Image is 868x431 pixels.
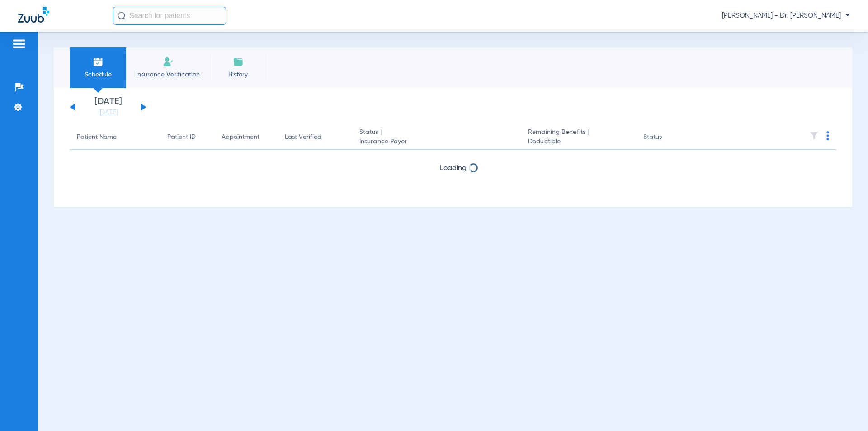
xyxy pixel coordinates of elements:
[81,108,135,117] a: [DATE]
[167,133,207,142] div: Patient ID
[222,133,259,142] div: Appointment
[167,133,196,142] div: Patient ID
[77,133,153,142] div: Patient Name
[521,125,636,150] th: Remaining Benefits |
[233,57,244,67] img: History
[77,133,117,142] div: Patient Name
[113,7,226,25] input: Search for patients
[636,125,697,150] th: Status
[285,133,321,142] div: Last Verified
[93,57,104,67] img: Schedule
[359,137,514,147] span: Insurance Payer
[12,38,26,49] img: hamburger-icon
[810,131,819,140] img: filter.svg
[222,133,270,142] div: Appointment
[118,12,126,20] img: Search Icon
[352,125,521,150] th: Status |
[217,70,259,79] span: History
[76,70,119,79] span: Schedule
[285,133,345,142] div: Last Verified
[722,11,850,20] span: [PERSON_NAME] - Dr. [PERSON_NAME]
[133,70,203,79] span: Insurance Verification
[440,165,467,172] span: Loading
[81,97,135,117] li: [DATE]
[18,7,49,23] img: Zuub Logo
[163,57,174,67] img: Manual Insurance Verification
[528,137,628,147] span: Deductible
[826,131,829,140] img: group-dot-blue.svg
